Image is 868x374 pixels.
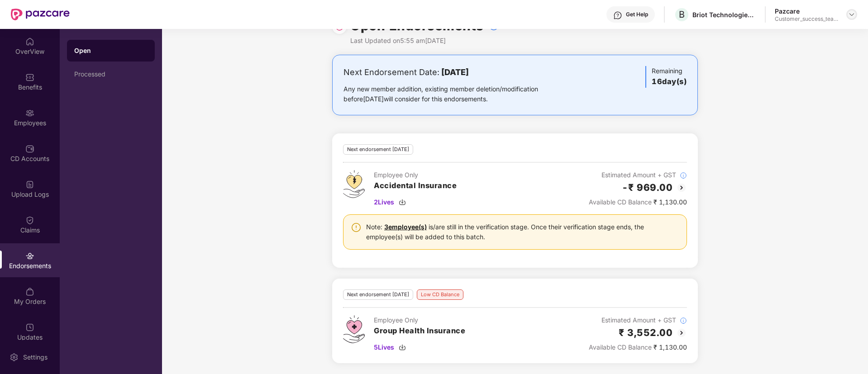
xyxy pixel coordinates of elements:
[775,15,838,23] div: Customer_success_team_lead
[589,343,652,351] span: Available CD Balance
[441,67,469,77] b: [DATE]
[417,289,463,300] div: Low CD Balance
[343,289,413,300] div: Next endorsement [DATE]
[589,342,687,352] div: ₹ 1,130.00
[374,315,465,325] div: Employee Only
[343,170,365,198] img: svg+xml;base64,PHN2ZyB4bWxucz0iaHR0cDovL3d3dy53My5vcmcvMjAwMC9zdmciIHdpZHRoPSI0OS4zMjEiIGhlaWdodD...
[343,315,365,343] img: svg+xml;base64,PHN2ZyB4bWxucz0iaHR0cDovL3d3dy53My5vcmcvMjAwMC9zdmciIHdpZHRoPSI0Ny43MTQiIGhlaWdodD...
[399,344,406,351] img: svg+xml;base64,PHN2ZyBpZD0iRG93bmxvYWQtMzJ4MzIiIHhtbG5zPSJodHRwOi8vd3d3LnczLm9yZy8yMDAwL3N2ZyIgd2...
[374,325,465,337] h3: Group Health Insurance
[74,46,148,55] div: Open
[74,71,148,78] div: Processed
[25,287,34,296] img: svg+xml;base64,PHN2ZyBpZD0iTXlfT3JkZXJzIiBkYXRhLW5hbWU9Ik15IE9yZGVycyIgeG1sbnM9Imh0dHA6Ly93d3cudz...
[589,170,687,180] div: Estimated Amount + GST
[680,172,687,179] img: svg+xml;base64,PHN2ZyBpZD0iSW5mb18tXzMyeDMyIiBkYXRhLW5hbWU9IkluZm8gLSAzMngzMiIgeG1sbnM9Imh0dHA6Ly...
[680,317,687,324] img: svg+xml;base64,PHN2ZyBpZD0iSW5mb18tXzMyeDMyIiBkYXRhLW5hbWU9IkluZm8gLSAzMngzMiIgeG1sbnM9Imh0dHA6Ly...
[25,37,34,46] img: svg+xml;base64,PHN2ZyBpZD0iSG9tZSIgeG1sbnM9Imh0dHA6Ly93d3cudzMub3JnLzIwMDAvc3ZnIiB3aWR0aD0iMjAiIG...
[25,216,34,225] img: svg+xml;base64,PHN2ZyBpZD0iQ2xhaW0iIHhtbG5zPSJodHRwOi8vd3d3LnczLm9yZy8yMDAwL3N2ZyIgd2lkdGg9IjIwIi...
[11,9,70,20] img: New Pazcare Logo
[645,66,687,88] div: Remaining
[374,342,394,352] span: 5 Lives
[374,180,457,192] h3: Accidental Insurance
[25,180,34,189] img: svg+xml;base64,PHN2ZyBpZD0iVXBsb2FkX0xvZ3MiIGRhdGEtbmFtZT0iVXBsb2FkIExvZ3MiIHhtbG5zPSJodHRwOi8vd3...
[25,251,34,260] img: svg+xml;base64,PHN2ZyBpZD0iRW5kb3JzZW1lbnRzIiB4bWxucz0iaHR0cDovL3d3dy53My5vcmcvMjAwMC9zdmciIHdpZH...
[775,7,838,15] div: Pazcare
[351,222,362,233] img: svg+xml;base64,PHN2ZyBpZD0iV2FybmluZ18tXzI0eDI0IiBkYXRhLW5hbWU9Ildhcm5pbmcgLSAyNHgyNCIgeG1sbnM9Im...
[343,84,567,104] div: Any new member addition, existing member deletion/modification before [DATE] will consider for th...
[399,199,406,206] img: svg+xml;base64,PHN2ZyBpZD0iRG93bmxvYWQtMzJ4MzIiIHhtbG5zPSJodHRwOi8vd3d3LnczLm9yZy8yMDAwL3N2ZyIgd2...
[25,323,34,332] img: svg+xml;base64,PHN2ZyBpZD0iVXBkYXRlZCIgeG1sbnM9Imh0dHA6Ly93d3cudzMub3JnLzIwMDAvc3ZnIiB3aWR0aD0iMj...
[589,315,687,325] div: Estimated Amount + GST
[626,11,648,18] div: Get Help
[10,353,19,362] img: svg+xml;base64,PHN2ZyBpZD0iU2V0dGluZy0yMHgyMCIgeG1sbnM9Imh0dHA6Ly93d3cudzMub3JnLzIwMDAvc3ZnIiB3aW...
[20,353,50,362] div: Settings
[366,222,679,242] div: Note: is/are still in the verification stage. Once their verification stage ends, the employee(s)...
[848,11,855,18] img: svg+xml;base64,PHN2ZyBpZD0iRHJvcGRvd24tMzJ4MzIiIHhtbG5zPSJodHRwOi8vd3d3LnczLm9yZy8yMDAwL3N2ZyIgd2...
[676,182,687,193] img: svg+xml;base64,PHN2ZyBpZD0iQmFjay0yMHgyMCIgeG1sbnM9Imh0dHA6Ly93d3cudzMub3JnLzIwMDAvc3ZnIiB3aWR0aD...
[25,109,34,118] img: svg+xml;base64,PHN2ZyBpZD0iRW1wbG95ZWVzIiB4bWxucz0iaHR0cDovL3d3dy53My5vcmcvMjAwMC9zdmciIHdpZHRoPS...
[343,144,413,155] div: Next endorsement [DATE]
[692,10,756,19] div: Briot Technologies Private Limited
[343,66,567,79] div: Next Endorsement Date:
[384,223,427,231] a: 3 employee(s)
[613,11,622,20] img: svg+xml;base64,PHN2ZyBpZD0iSGVscC0zMngzMiIgeG1sbnM9Imh0dHA6Ly93d3cudzMub3JnLzIwMDAvc3ZnIiB3aWR0aD...
[619,325,672,340] h2: ₹ 3,552.00
[25,144,34,153] img: svg+xml;base64,PHN2ZyBpZD0iQ0RfQWNjb3VudHMiIGRhdGEtbmFtZT0iQ0QgQWNjb3VudHMiIHhtbG5zPSJodHRwOi8vd3...
[652,76,687,88] h3: 16 day(s)
[589,197,687,207] div: ₹ 1,130.00
[622,180,673,195] h2: -₹ 969.00
[374,170,457,180] div: Employee Only
[350,36,499,46] div: Last Updated on 5:55 am[DATE]
[679,9,685,20] span: B
[676,327,687,338] img: svg+xml;base64,PHN2ZyBpZD0iQmFjay0yMHgyMCIgeG1sbnM9Imh0dHA6Ly93d3cudzMub3JnLzIwMDAvc3ZnIiB3aWR0aD...
[589,198,652,206] span: Available CD Balance
[374,197,394,207] span: 2 Lives
[25,73,34,82] img: svg+xml;base64,PHN2ZyBpZD0iQmVuZWZpdHMiIHhtbG5zPSJodHRwOi8vd3d3LnczLm9yZy8yMDAwL3N2ZyIgd2lkdGg9Ij...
